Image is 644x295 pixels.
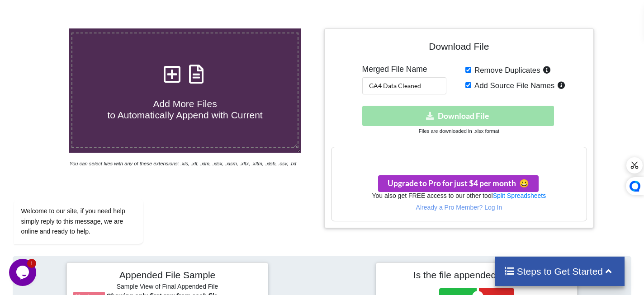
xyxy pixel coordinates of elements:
h5: Merged File Name [362,65,446,74]
h6: You also get FREE access to our other tool [331,192,587,200]
h4: Download File [331,35,587,61]
iframe: chat widget [9,117,172,254]
p: Already a Pro Member? Log In [331,203,587,212]
h6: Sample View of Final Appended File [73,283,261,292]
h4: Is the file appended correctly? [383,269,571,281]
span: Add More Files to Automatically Append with Current [107,98,262,120]
button: Upgrade to Pro for just $4 per monthsmile [378,175,539,192]
h4: Steps to Get Started [504,266,616,277]
h3: Your files are more than 1 MB [331,152,587,162]
a: Split Spreadsheets [493,192,546,199]
span: smile [516,178,529,188]
span: Add Source File Names [471,81,554,90]
iframe: chat widget [9,259,38,286]
h4: Appended File Sample [73,269,261,282]
span: Remove Duplicates [471,66,540,75]
i: You can select files with any of these extensions: .xls, .xlt, .xlm, .xlsx, .xlsm, .xltx, .xltm, ... [69,161,296,166]
input: Enter File Name [362,77,446,94]
span: Upgrade to Pro for just $4 per month [388,178,529,188]
small: Files are downloaded in .xlsx format [419,128,499,134]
